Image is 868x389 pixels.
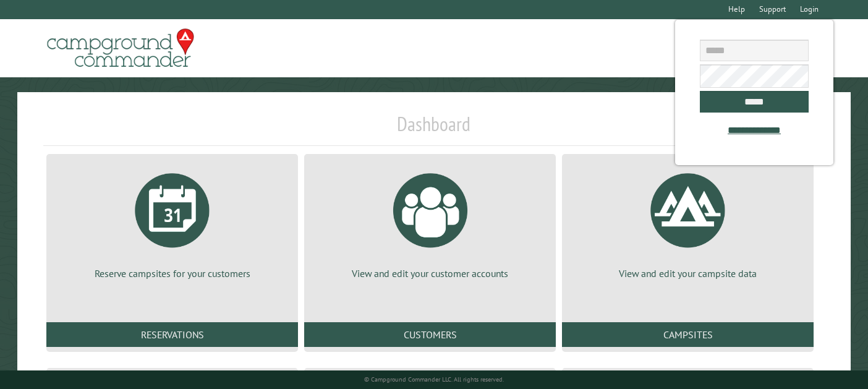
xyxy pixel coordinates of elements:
h1: Dashboard [43,112,825,146]
a: Reservations [46,322,298,347]
a: Customers [304,322,556,347]
a: Campsites [562,322,814,347]
p: View and edit your customer accounts [319,267,541,280]
p: View and edit your campsite data [577,267,799,280]
a: Reserve campsites for your customers [61,164,283,280]
p: Reserve campsites for your customers [61,267,283,280]
img: Campground Commander [43,24,198,72]
a: View and edit your campsite data [577,164,799,280]
a: View and edit your customer accounts [319,164,541,280]
small: © Campground Commander LLC. All rights reserved. [364,375,504,383]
